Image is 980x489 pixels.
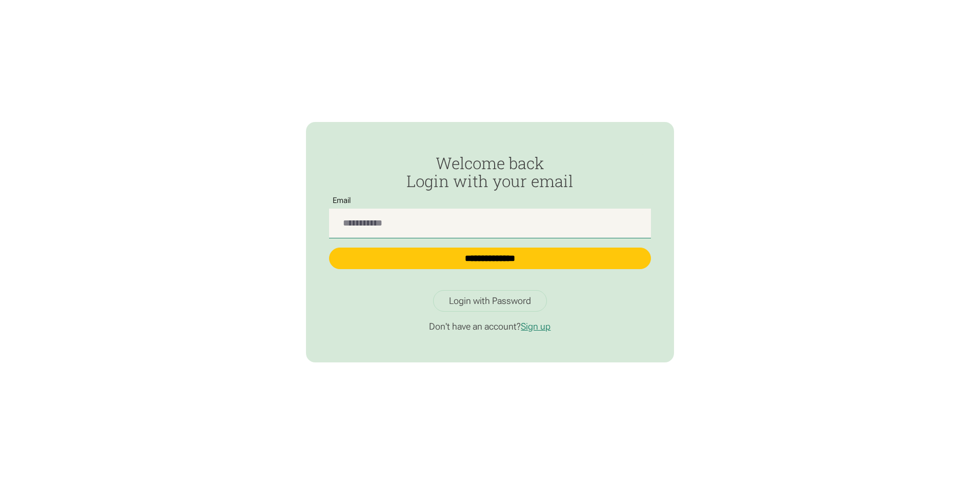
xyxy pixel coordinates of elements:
[521,321,550,332] a: Sign up
[329,321,651,332] p: Don't have an account?
[329,154,651,280] form: Passwordless Login
[329,154,651,190] h2: Welcome back Login with your email
[329,196,355,205] label: Email
[449,295,531,307] div: Login with Password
